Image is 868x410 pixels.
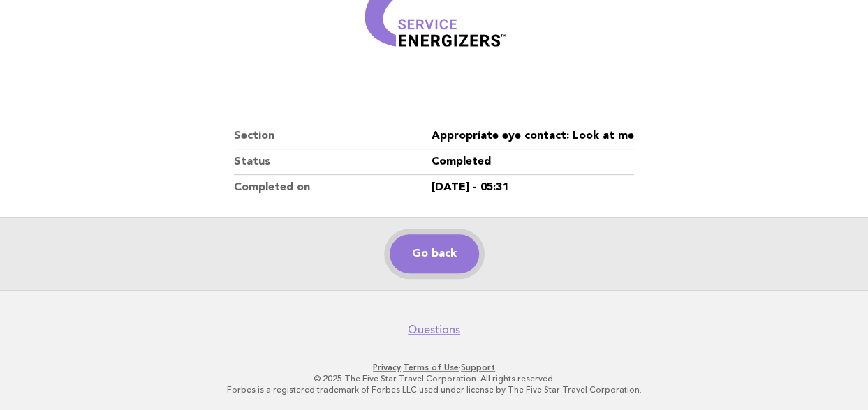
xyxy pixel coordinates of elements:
dt: Completed on [234,175,432,200]
p: © 2025 The Five Star Travel Corporation. All rights reserved. [20,373,848,384]
a: Go back [390,234,479,273]
dt: Section [234,123,432,149]
dd: Completed [432,149,634,175]
dd: [DATE] - 05:31 [432,175,634,200]
dd: Appropriate eye contact: Look at me [432,123,634,149]
a: Support [461,363,495,372]
dt: Status [234,149,432,175]
a: Questions [408,323,460,337]
a: Terms of Use [403,363,459,372]
p: · · [20,362,848,373]
p: Forbes is a registered trademark of Forbes LLC used under license by The Five Star Travel Corpora... [20,384,848,395]
a: Privacy [373,363,401,372]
